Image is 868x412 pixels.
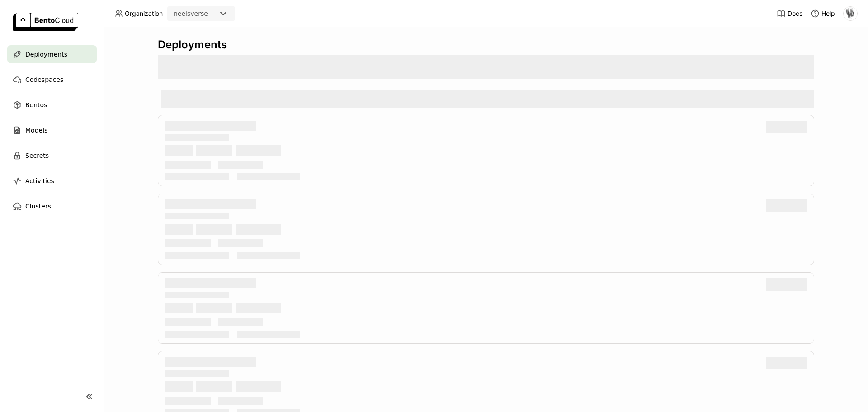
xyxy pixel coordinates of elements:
span: Clusters [25,201,51,212]
span: Docs [788,9,802,18]
a: Clusters [7,197,97,215]
span: Models [25,125,47,136]
span: Help [821,9,835,18]
a: Docs [777,9,802,18]
span: Deployments [25,49,67,60]
span: Organization [125,9,163,18]
span: Bentos [25,99,47,110]
span: Secrets [25,150,49,161]
a: Deployments [7,45,97,63]
img: logo [13,13,78,31]
a: Models [7,121,97,139]
span: Activities [25,175,54,186]
img: Indranil Banerjee [844,7,857,20]
a: Activities [7,172,97,190]
a: Bentos [7,96,97,114]
div: neelsverse [174,9,208,18]
div: Help [811,9,835,18]
a: Codespaces [7,71,97,89]
div: Deployments [158,38,814,52]
input: Selected neelsverse. [209,9,210,19]
a: Secrets [7,147,97,165]
span: Codespaces [25,74,63,85]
